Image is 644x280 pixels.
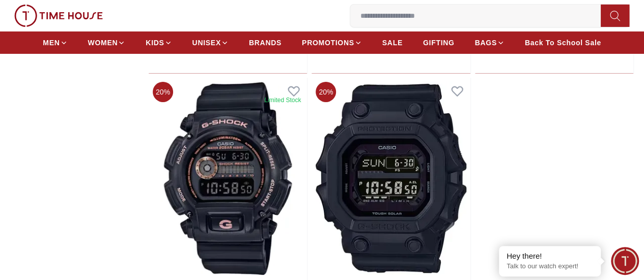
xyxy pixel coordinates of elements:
[507,262,593,271] p: Talk to our watch expert!
[149,78,307,279] img: G-SHOCK Men's Digital Black Dial Watch - DW-9052GBX-1A4
[302,34,362,52] a: PROMOTIONS
[88,38,118,48] span: WOMEN
[249,34,282,52] a: BRANDS
[146,38,164,48] span: KIDS
[43,34,67,52] a: MEN
[14,5,103,27] img: ...
[192,34,229,52] a: UNISEX
[312,78,470,279] img: G-Shock Men's Digital Black Dial Watch - GX-56BB-1DR
[249,38,282,48] span: BRANDS
[153,82,173,102] span: 20 %
[382,38,403,48] span: SALE
[316,82,336,102] span: 20 %
[507,251,593,261] div: Hey there!
[474,38,496,48] span: BAGS
[264,96,301,104] div: Limited Stock
[88,34,126,52] a: WOMEN
[423,34,455,52] a: GIFTING
[192,38,221,48] span: UNISEX
[302,38,354,48] span: PROMOTIONS
[474,34,504,52] a: BAGS
[525,34,601,52] a: Back To School Sale
[43,38,60,48] span: MEN
[146,34,172,52] a: KIDS
[382,34,403,52] a: SALE
[611,247,639,275] div: Chat Widget
[423,38,455,48] span: GIFTING
[525,38,601,48] span: Back To School Sale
